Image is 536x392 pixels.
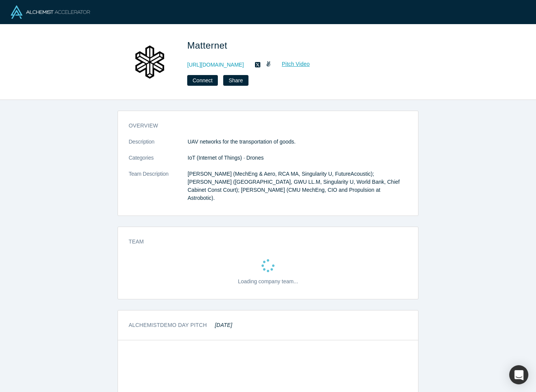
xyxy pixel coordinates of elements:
[215,322,232,328] em: [DATE]
[123,35,176,89] img: Matternet's Logo
[223,75,248,86] button: Share
[187,75,218,86] button: Connect
[188,170,407,202] p: [PERSON_NAME] (MechEng & Aero, RCA MA, Singularity U, FutureAcoustic); [PERSON_NAME] ([GEOGRAPHIC...
[11,5,90,19] img: Alchemist Logo
[129,238,397,246] h3: Team
[129,321,232,329] h3: Alchemist Demo Day Pitch
[187,61,244,69] a: [URL][DOMAIN_NAME]
[129,138,188,154] dt: Description
[273,60,310,69] a: Pitch Video
[238,278,298,286] p: Loading company team...
[187,40,230,51] span: Matternet
[129,122,397,130] h3: overview
[188,138,407,146] p: UAV networks for the transportation of goods.
[129,170,188,210] dt: Team Description
[188,155,264,161] span: IoT (Internet of Things) · Drones
[129,154,188,170] dt: Categories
